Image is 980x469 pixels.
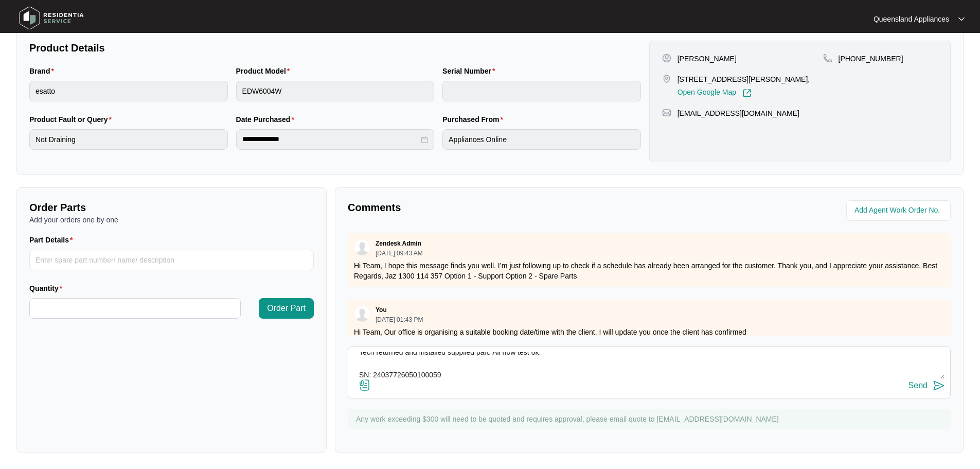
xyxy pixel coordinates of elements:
[958,16,965,22] img: dropdown arrow
[236,114,298,125] label: Date Purchased
[236,66,294,76] label: Product Model
[442,66,499,76] label: Serial Number
[29,250,314,270] input: Part Details
[359,379,371,391] img: file-attachment-doc.svg
[839,54,903,64] p: [PHONE_NUMBER]
[908,381,928,390] div: Send
[29,114,116,125] label: Product Fault or Query
[678,74,810,84] p: [STREET_ADDRESS][PERSON_NAME],
[823,54,832,63] img: map-pin
[29,66,58,76] label: Brand
[15,3,87,33] img: residentia service logo
[854,204,945,217] input: Add Agent Work Order No.
[376,239,421,248] p: Zendesk Admin
[267,302,306,315] span: Order Part
[662,54,671,63] img: user-pin
[376,250,423,256] p: [DATE] 09:43 AM
[354,327,945,337] p: Hi Team, Our office is organising a suitable booking date/time with the client. I will update you...
[29,129,228,150] input: Product Fault or Query
[376,306,387,314] p: You
[29,235,77,245] label: Part Details
[678,54,737,64] p: [PERSON_NAME]
[376,317,423,323] p: [DATE] 01:43 PM
[236,81,435,101] input: Product Model
[908,379,945,393] button: Send
[29,283,66,293] label: Quantity
[442,129,641,150] input: Purchased From
[662,74,671,83] img: map-pin
[874,14,949,24] p: Queensland Appliances
[29,200,314,215] p: Order Parts
[259,298,314,319] button: Order Part
[353,352,945,379] textarea: Called to dishwasher not draining. EDW6004W. Tech attended and confirmed the drain pump has faile...
[678,108,799,118] p: [EMAIL_ADDRESS][DOMAIN_NAME]
[354,260,945,281] p: Hi Team, I hope this message finds you well. I’m just following up to check if a schedule has alr...
[678,89,752,98] a: Open Google Map
[742,89,752,98] img: Link-External
[933,379,945,392] img: send-icon.svg
[442,81,641,101] input: Serial Number
[356,414,946,424] p: Any work exceeding $300 will need to be quoted and requires approval, please email quote to [EMAI...
[30,299,240,318] input: Quantity
[354,240,370,255] img: user.svg
[354,306,370,322] img: user.svg
[29,215,314,225] p: Add your orders one by one
[348,200,642,215] p: Comments
[662,108,671,117] img: map-pin
[29,41,641,55] p: Product Details
[29,81,228,101] input: Brand
[442,114,507,125] label: Purchased From
[242,134,419,145] input: Date Purchased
